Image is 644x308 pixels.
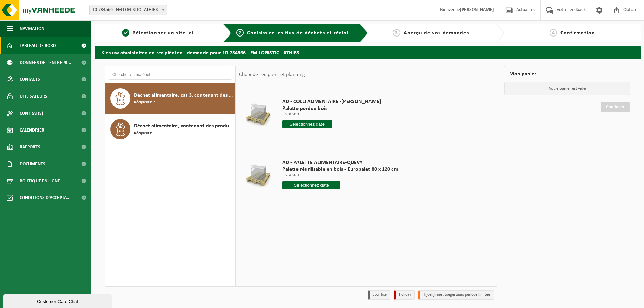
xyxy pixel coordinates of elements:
[504,82,630,95] p: Votre panier est vide
[20,156,45,172] span: Documents
[282,181,340,189] input: Sélectionnez date
[134,130,155,137] span: Récipients: 1
[20,20,44,37] span: Navigation
[20,37,56,54] span: Tableau de bord
[236,29,244,37] span: 2
[133,30,193,36] span: Sélectionner un site ici
[109,70,232,80] input: Chercher du matériel
[601,102,630,112] a: Continuer
[404,30,469,36] span: Aperçu de vos demandes
[282,159,398,166] span: AD - PALETTE ALIMENTAIRE-QUEVY
[550,29,557,37] span: 4
[90,5,167,15] span: 10-734566 - FM LOGISTIC - ATHIES
[368,290,390,300] li: Jour fixe
[394,290,415,300] li: Holiday
[105,114,235,144] button: Déchet alimentaire, contenant des produits d'origine animale, emballage verre, cat 3 Récipients: 1
[3,293,113,308] iframe: chat widget
[122,29,129,37] span: 1
[282,173,398,177] p: Livraison
[95,46,641,59] h2: Kies uw afvalstoffen en recipiënten - demande pour 10-734566 - FM LOGISTIC - ATHIES
[418,290,494,300] li: Tijdelijk niet toegestaan/période limitée
[236,66,308,83] div: Choix de récipient et planning
[393,29,400,37] span: 3
[504,66,630,82] div: Mon panier
[560,30,595,36] span: Confirmation
[20,172,60,189] span: Boutique en ligne
[134,99,155,106] span: Récipients: 2
[20,139,40,156] span: Rapports
[282,105,381,112] span: Palette perdue bois
[460,7,494,13] strong: [PERSON_NAME]
[98,29,218,37] a: 1Sélectionner un site ici
[20,54,71,71] span: Données de l'entrepr...
[105,83,235,114] button: Déchet alimentaire, cat 3, contenant des produits d'origine animale, emballage synthétique Récipi...
[89,5,167,15] span: 10-734566 - FM LOGISTIC - ATHIES
[20,105,43,122] span: Contrat(s)
[134,91,233,99] span: Déchet alimentaire, cat 3, contenant des produits d'origine animale, emballage synthétique
[282,166,398,173] span: Palette réutilisable en bois - Europalet 80 x 120 cm
[247,30,360,36] span: Choisissiez les flux de déchets et récipients
[20,122,44,139] span: Calendrier
[282,112,381,117] p: Livraison
[20,189,71,206] span: Conditions d'accepta...
[282,98,381,105] span: AD - COLLI ALIMENTAIRE -[PERSON_NAME]
[20,88,47,105] span: Utilisateurs
[134,122,233,130] span: Déchet alimentaire, contenant des produits d'origine animale, emballage verre, cat 3
[282,120,332,128] input: Sélectionnez date
[20,71,40,88] span: Contacts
